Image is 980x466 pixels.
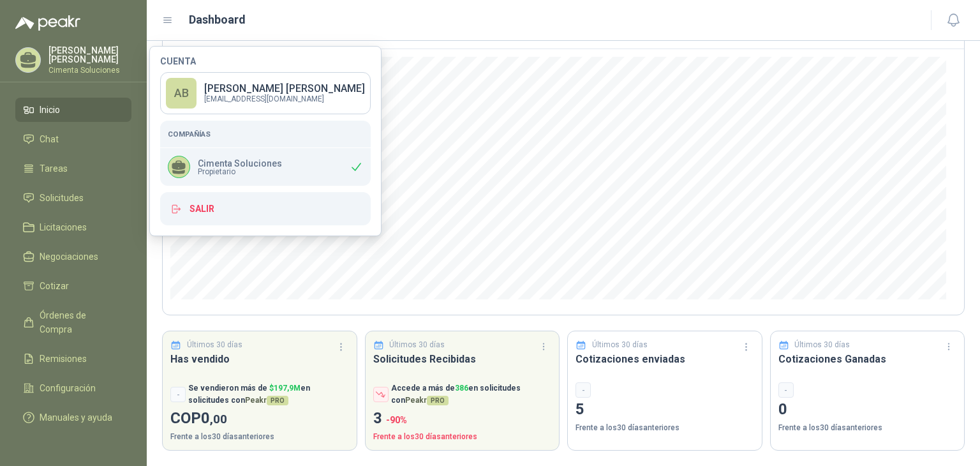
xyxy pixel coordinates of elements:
[40,308,119,336] span: Órdenes de Compra
[170,351,349,367] h3: Has vendido
[168,128,363,140] h5: Compañías
[40,250,98,264] span: Negociaciones
[160,192,371,225] button: Salir
[40,132,59,146] span: Chat
[48,66,131,74] p: Cimenta Soluciones
[391,382,552,407] p: Accede a más de en solicitudes con
[166,78,197,109] div: AB
[15,274,131,298] a: Cotizar
[778,351,957,367] h3: Cotizaciones Ganadas
[188,382,349,407] p: Se vendieron más de en solicitudes con
[40,410,112,425] span: Manuales y ayuda
[15,215,131,239] a: Licitaciones
[575,398,754,422] p: 5
[198,159,282,168] p: Cimenta Soluciones
[389,339,445,351] p: Últimos 30 días
[40,220,87,234] span: Licitaciones
[204,84,365,94] p: [PERSON_NAME] [PERSON_NAME]
[170,431,349,443] p: Frente a los 30 días anteriores
[198,168,282,176] span: Propietario
[204,95,365,103] p: [EMAIL_ADDRESS][DOMAIN_NAME]
[15,186,131,210] a: Solicitudes
[575,422,754,434] p: Frente a los 30 días anteriores
[778,422,957,434] p: Frente a los 30 días anteriores
[15,347,131,371] a: Remisiones
[15,15,80,31] img: Logo peakr
[15,98,131,122] a: Inicio
[405,396,449,405] span: Peakr
[48,46,131,64] p: [PERSON_NAME] [PERSON_NAME]
[170,387,186,402] div: -
[170,407,349,431] p: COP
[189,11,246,29] h1: Dashboard
[40,103,60,117] span: Inicio
[592,339,648,351] p: Últimos 30 días
[160,148,371,186] div: Cimenta SolucionesPropietario
[160,57,371,66] h4: Cuenta
[40,191,84,205] span: Solicitudes
[40,279,69,293] span: Cotizar
[575,382,591,398] div: -
[267,396,288,405] span: PRO
[210,412,227,426] span: ,00
[794,339,850,351] p: Últimos 30 días
[15,303,131,342] a: Órdenes de Compra
[15,244,131,269] a: Negociaciones
[373,407,552,431] p: 3
[15,127,131,151] a: Chat
[40,352,87,366] span: Remisiones
[187,339,242,351] p: Últimos 30 días
[15,376,131,400] a: Configuración
[15,156,131,181] a: Tareas
[201,409,227,427] span: 0
[160,72,371,114] a: AB[PERSON_NAME] [PERSON_NAME][EMAIL_ADDRESS][DOMAIN_NAME]
[373,431,552,443] p: Frente a los 30 días anteriores
[40,162,68,176] span: Tareas
[40,381,96,395] span: Configuración
[778,398,957,422] p: 0
[427,396,449,405] span: PRO
[778,382,794,398] div: -
[373,351,552,367] h3: Solicitudes Recibidas
[15,405,131,430] a: Manuales y ayuda
[245,396,288,405] span: Peakr
[575,351,754,367] h3: Cotizaciones enviadas
[455,384,468,393] span: 386
[269,384,301,393] span: $ 197,9M
[386,415,407,425] span: -90 %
